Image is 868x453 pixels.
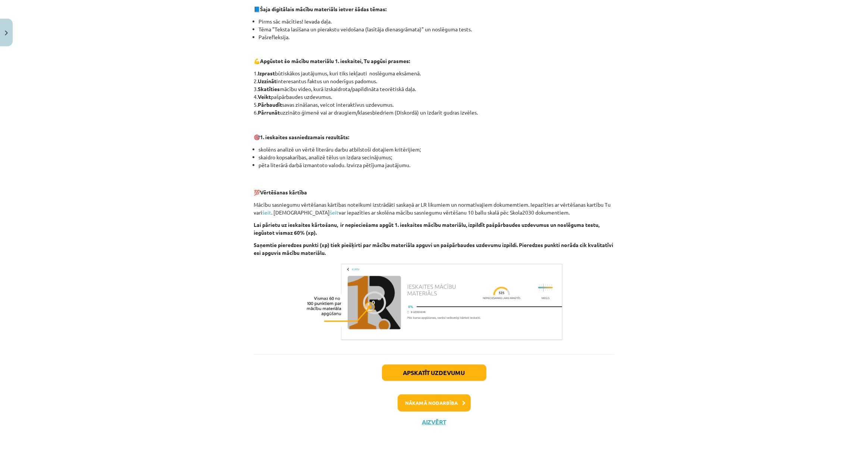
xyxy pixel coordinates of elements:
[5,31,8,35] img: icon-close-lesson-0947bae3869378f0d4975bcd49f059093ad1ed9edebbc8119c70593378902aed.svg
[259,161,614,177] li: pēta literārā darbā izmantoto valodu. Izvirza pētījuma jautājumu.
[259,25,614,33] li: Tēma "Teksta lasīšana un pierakstu veidošana (lasītāja dienasgrāmata)" un noslēguma tests.
[259,153,614,161] li: skaidro kopsakarības, analizē tēlus un izdara secinājumus;
[260,6,387,12] strong: Šaja digitālais mācību materiāls ietver šādas tēmas:
[259,146,614,153] li: skolēns analizē un vērtē literāru darbu atbilstoši dotajiem kritērijiem;
[254,221,600,236] b: Lai pārietu uz ieskaites kārtošanu, ir nepieciešams apgūt 1. ieskaites mācību materiālu, izpildīt...
[254,201,614,216] p: Mācību sasniegumu vērtēšanas kārtības noteikumi izstrādāti saskaņā ar LR likumiem un normatīvajie...
[260,189,307,196] b: Vērtēšanas kārtība
[420,418,448,426] button: Aizvērt
[258,78,277,84] b: Uzzināt
[382,365,486,381] button: Apskatīt uzdevumu
[260,57,410,64] b: Apgūstot šo mācību materiālu 1. ieskaitei, Tu apgūsi prasmes:
[259,18,614,25] li: Pirms sāc mācīties! Ievada daļa.
[254,5,614,13] p: 📘
[254,69,614,116] p: 1. būtiskākos jautājumus, kuri tiks iekļauti noslēguma eksāmenā. 2. interesantus faktus un noderī...
[258,101,282,108] b: Pārbaudīt
[258,70,275,76] b: Izprast
[258,93,271,100] b: Veikt
[260,134,350,140] strong: 1. ieskaites sasniedzamais rezultāts:
[398,394,471,412] button: Nākamā nodarbība
[258,109,280,116] b: Pārrunāt
[254,133,614,141] p: 🎯
[259,33,614,41] li: Pašrefleksija.
[254,241,614,256] b: Saņemtie pieredzes punkti (xp) tiek piešķirti par mācību materiāla apguvi un pašpārbaudes uzdevum...
[258,85,280,92] b: Skatīties
[254,181,614,196] p: 💯
[263,209,272,216] a: šeit
[254,57,614,65] p: 💪
[330,209,339,216] a: šeit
